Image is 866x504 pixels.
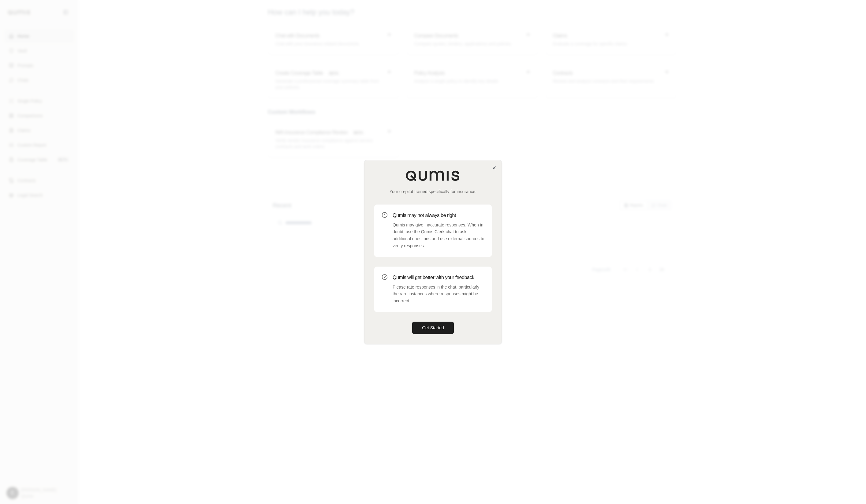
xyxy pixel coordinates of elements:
p: Please rate responses in the chat, particularly the rare instances where responses might be incor... [393,284,484,304]
button: Get Started [412,322,454,334]
p: Your co-pilot trained specifically for insurance. [374,189,492,195]
img: Qumis Logo [405,170,461,181]
h3: Qumis may not always be right [393,212,484,219]
p: Qumis may give inaccurate responses. When in doubt, use the Qumis Clerk chat to ask additional qu... [393,222,484,249]
h3: Qumis will get better with your feedback [393,274,484,281]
